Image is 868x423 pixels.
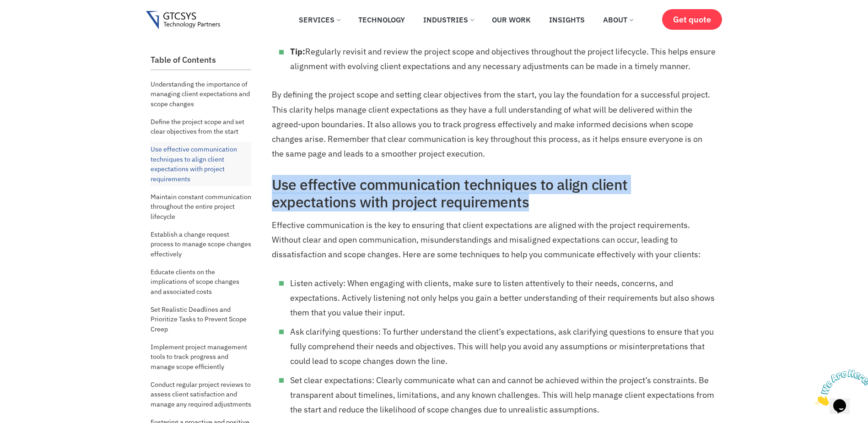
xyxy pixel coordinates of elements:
[662,9,722,30] a: Get quote
[290,325,716,369] li: Ask clarifying questions: To further understand the client’s expectations, ask clarifying questio...
[290,46,305,57] strong: Tip:
[151,55,251,65] h2: Table of Contents
[290,44,716,74] li: Regularly revisit and review the project scope and objectives throughout the project lifecycle. T...
[146,11,221,30] img: Gtcsys logo
[151,190,251,224] a: Maintain constant communication throughout the entire project lifecycle
[151,377,251,412] a: Conduct regular project reviews to assess client satisfaction and manage any required adjustments
[151,114,251,139] a: Define the project scope and set clear objectives from the start
[272,87,716,161] p: By defining the project scope and setting clear objectives from the start, you lay the foundation...
[351,10,412,30] a: Technology
[151,227,251,261] a: Establish a change request process to manage scope changes effectively
[272,176,716,211] h2: Use effective communication techniques to align client expectations with project requirements
[151,142,251,186] a: Use effective communication techniques to align client expectations with project requirements
[151,265,251,299] a: Educate clients on the implications of scope changes and associated costs
[542,10,592,30] a: Insights
[272,218,716,262] p: Effective communication is the key to ensuring that client expectations are aligned with the proj...
[485,10,538,30] a: Our Work
[290,373,716,417] li: Set clear expectations: Clearly communicate what can and cannot be achieved within the project’s ...
[290,276,716,320] li: Listen actively: When engaging with clients, make sure to listen attentively to their needs, conc...
[4,4,60,40] img: Chat attention grabber
[596,10,640,30] a: About
[292,10,347,30] a: Services
[151,302,251,336] a: Set Realistic Deadlines and Prioritize Tasks to Prevent Scope Creep
[673,15,711,24] span: Get quote
[416,10,480,30] a: Industries
[151,340,251,374] a: Implement project management tools to track progress and manage scope efficiently
[151,77,251,111] a: Understanding the importance of managing client expectations and scope changes
[811,366,868,409] iframe: chat widget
